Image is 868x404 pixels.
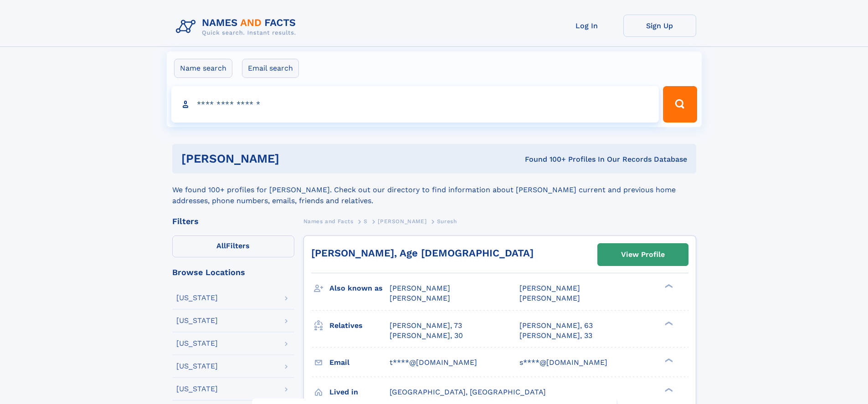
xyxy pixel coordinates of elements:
[329,281,390,296] h3: Also known as
[621,244,665,265] div: View Profile
[329,355,390,370] h3: Email
[303,215,354,227] a: Names and Facts
[216,241,226,250] span: All
[329,318,390,333] h3: Relatives
[663,283,673,289] div: ❯
[176,317,218,324] div: [US_STATE]
[598,244,688,266] a: View Profile
[519,321,593,331] a: [PERSON_NAME], 63
[176,340,218,347] div: [US_STATE]
[329,384,390,400] h3: Lived in
[172,235,294,257] label: Filters
[311,247,534,259] a: [PERSON_NAME], Age [DEMOGRAPHIC_DATA]
[663,86,697,123] button: Search Button
[663,357,673,363] div: ❯
[172,15,303,39] img: Logo Names and Facts
[519,294,580,302] span: [PERSON_NAME]
[550,15,623,37] a: Log In
[519,284,580,292] span: [PERSON_NAME]
[663,387,673,393] div: ❯
[242,59,299,78] label: Email search
[663,320,673,326] div: ❯
[390,321,462,331] a: [PERSON_NAME], 73
[378,218,426,225] span: [PERSON_NAME]
[623,15,696,37] a: Sign Up
[519,331,592,341] a: [PERSON_NAME], 33
[172,217,294,225] div: Filters
[437,218,457,225] span: Suresh
[172,174,696,206] div: We found 100+ profiles for [PERSON_NAME]. Check out our directory to find information about [PERS...
[176,385,218,393] div: [US_STATE]
[390,294,450,302] span: [PERSON_NAME]
[390,284,450,292] span: [PERSON_NAME]
[174,59,232,78] label: Name search
[176,294,218,302] div: [US_STATE]
[378,215,426,227] a: [PERSON_NAME]
[364,215,368,227] a: S
[176,363,218,370] div: [US_STATE]
[364,218,368,225] span: S
[171,86,659,123] input: search input
[402,154,687,164] div: Found 100+ Profiles In Our Records Database
[181,153,402,164] h1: [PERSON_NAME]
[390,388,546,396] span: [GEOGRAPHIC_DATA], [GEOGRAPHIC_DATA]
[172,268,294,276] div: Browse Locations
[390,331,463,341] a: [PERSON_NAME], 30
